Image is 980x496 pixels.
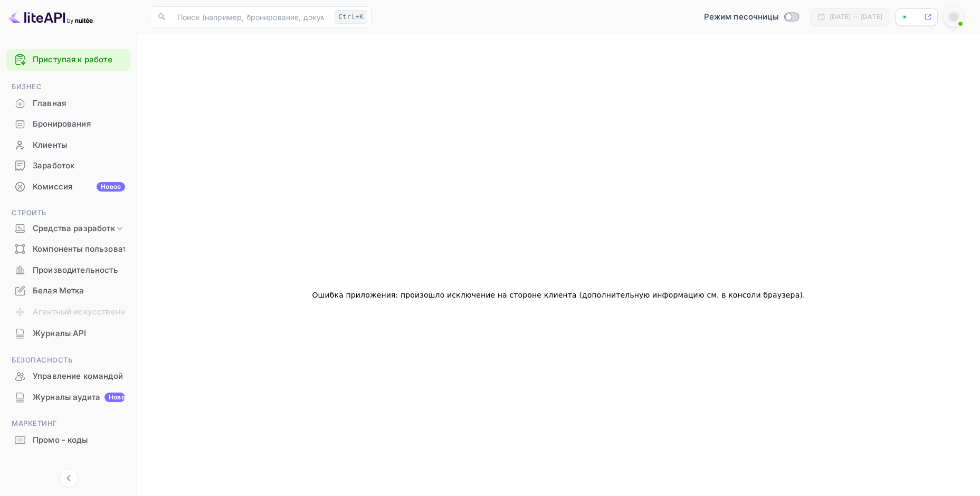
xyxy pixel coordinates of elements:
[6,220,130,238] div: Средства разработки
[33,434,88,446] ya-tr-span: Промо - коды
[12,208,46,217] ya-tr-span: Строить
[171,6,330,27] input: Поиск (например, бронирование, документация)
[6,49,130,71] div: Приступая к работе
[6,260,130,281] div: Производительность
[338,13,364,21] ya-tr-span: Ctrl+K
[33,264,118,276] ya-tr-span: Производительность
[6,366,130,386] a: Управление командой
[6,387,130,408] div: Журналы аудитаНовое
[6,281,130,300] a: Белая Метка
[109,393,129,401] ya-tr-span: Новое
[6,114,130,133] a: Бронирования
[6,135,130,155] a: Клиенты
[803,291,805,299] ya-tr-span: .
[33,54,125,66] a: Приступая к работе
[33,223,120,235] ya-tr-span: Средства разработки
[59,469,78,488] button: Свернуть навигацию
[6,93,130,113] a: Главная
[6,239,130,260] div: Компоненты пользовательского интерфейса
[12,82,42,91] ya-tr-span: Бизнес
[12,419,58,427] ya-tr-span: Маркетинг
[6,114,130,135] div: Бронирования
[33,285,84,297] ya-tr-span: Белая Метка
[33,181,72,193] ya-tr-span: Комиссия
[33,243,214,255] ya-tr-span: Компоненты пользовательского интерфейса
[33,139,67,151] ya-tr-span: Клиенты
[33,160,74,172] ya-tr-span: Заработок
[6,177,130,196] a: КомиссияНовое
[6,430,130,450] a: Промо - коды
[6,260,130,280] a: Производительность
[6,239,130,259] a: Компоненты пользовательского интерфейса
[6,323,130,344] div: Журналы API
[6,135,130,156] div: Клиенты
[704,12,778,22] ya-tr-span: Режим песочницы
[33,118,91,130] ya-tr-span: Бронирования
[6,156,130,176] div: Заработок
[12,356,72,364] ya-tr-span: Безопасность
[6,430,130,451] div: Промо - коды
[830,13,882,21] ya-tr-span: [DATE] — [DATE]
[6,281,130,301] div: Белая Метка
[6,387,130,407] a: Журналы аудитаНовое
[700,11,803,23] div: Переключиться в производственный режим
[6,366,130,387] div: Управление командой
[101,183,121,190] ya-tr-span: Новое
[33,370,123,383] ya-tr-span: Управление командой
[8,8,93,25] img: Логотип LiteAPI
[312,291,803,299] ya-tr-span: Ошибка приложения: произошло исключение на стороне клиента (дополнительную информацию см. в консо...
[6,156,130,175] a: Заработок
[33,328,87,340] ya-tr-span: Журналы API
[6,323,130,343] a: Журналы API
[33,54,112,64] ya-tr-span: Приступая к работе
[6,93,130,114] div: Главная
[33,392,100,404] ya-tr-span: Журналы аудита
[6,177,130,197] div: КомиссияНовое
[33,98,66,110] ya-tr-span: Главная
